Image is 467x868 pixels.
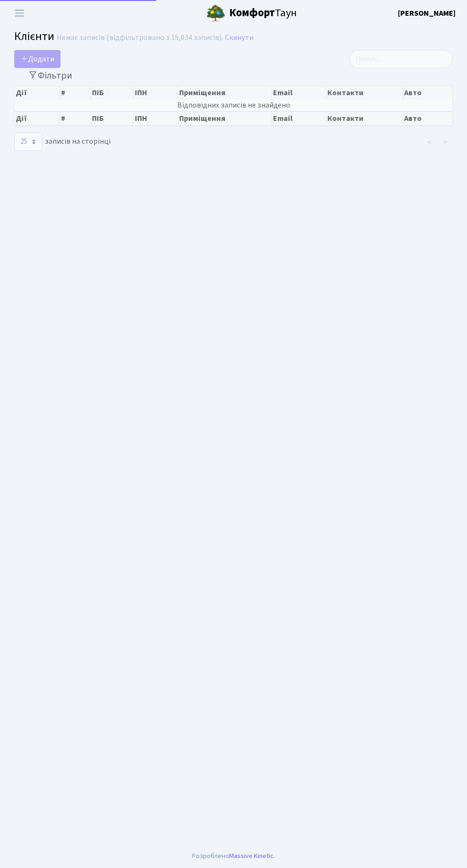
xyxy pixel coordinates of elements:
[60,111,91,126] th: #
[14,50,61,68] a: Додати
[178,86,273,99] th: Приміщення
[403,111,453,126] th: Авто
[22,68,79,83] button: Переключити фільтри
[398,8,456,19] b: [PERSON_NAME]
[15,99,453,111] td: Відповідних записів не знайдено
[14,133,42,151] select: записів на сторінці
[229,5,297,21] span: Таун
[8,5,31,21] button: Переключити навігацію
[225,33,254,42] a: Скинути
[229,851,274,861] a: Massive Kinetic
[349,50,453,68] input: Пошук...
[91,86,134,99] th: ПІБ
[206,4,225,23] img: logo.png
[60,86,91,99] th: #
[398,8,456,19] a: [PERSON_NAME]
[272,86,326,99] th: Email
[403,86,453,99] th: Авто
[14,28,54,45] span: Клієнти
[134,86,178,99] th: ІПН
[91,111,134,126] th: ПІБ
[15,111,60,126] th: Дії
[326,111,403,126] th: Контакти
[326,86,403,99] th: Контакти
[192,851,275,861] div: Розроблено .
[272,111,326,126] th: Email
[229,5,275,20] b: Комфорт
[134,111,178,126] th: ІПН
[57,33,223,42] div: Немає записів (відфільтровано з 15,034 записів).
[178,111,273,126] th: Приміщення
[15,86,60,99] th: Дії
[14,133,111,151] label: записів на сторінці
[20,54,54,64] span: Додати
